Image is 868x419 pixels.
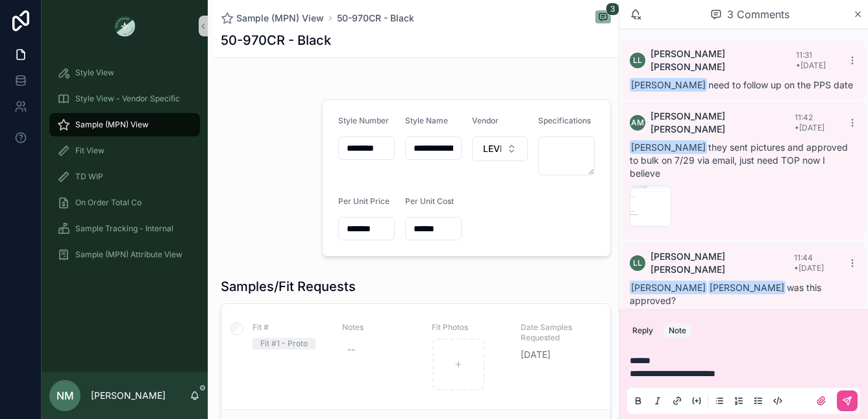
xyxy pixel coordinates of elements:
span: Style View [75,68,114,78]
span: Style Number [338,116,389,125]
a: Sample (MPN) Attribute View [49,243,200,266]
span: 11:42 • [DATE] [795,112,825,133]
span: Sample (MPN) View [236,12,324,25]
span: 11:44 • [DATE] [794,253,824,273]
img: App logo [114,16,135,36]
span: Vendor [472,116,499,125]
span: [PERSON_NAME] [PERSON_NAME] [651,47,796,73]
a: Fit View [49,139,200,162]
p: [PERSON_NAME] [91,389,166,402]
a: Style View - Vendor Specific [49,87,200,110]
span: Notes [342,322,416,333]
a: Fit #Fit #1 - ProtoNotes--Fit PhotosDate Samples Requested[DATE] [221,304,610,409]
span: Sample Tracking - Internal [75,223,173,234]
span: [PERSON_NAME] [PERSON_NAME] [651,250,794,276]
button: Select Button [472,136,528,161]
span: 11:31 • [DATE] [796,50,826,70]
a: On Order Total Co [49,191,200,214]
div: -- [347,343,355,356]
span: LL [633,258,642,268]
span: Fit # [253,322,327,333]
a: TD WIP [49,165,200,188]
div: scrollable content [42,52,208,283]
h1: Samples/Fit Requests [221,277,356,296]
h1: 50-970CR - Black [221,31,331,49]
span: 3 Comments [727,6,789,22]
span: [DATE] [521,348,595,361]
span: Fit View [75,146,105,156]
div: Note [669,325,686,336]
a: Sample (MPN) View [221,12,324,25]
span: Style Name [405,116,448,125]
span: Sample (MPN) Attribute View [75,249,182,260]
a: Sample Tracking - Internal [49,217,200,240]
span: Style View - Vendor Specific [75,94,180,104]
button: Note [663,323,691,338]
span: 3 [606,3,619,16]
span: LL [633,55,642,66]
span: NM [56,388,74,403]
span: was this approved? [630,282,821,306]
a: Sample (MPN) View [49,113,200,136]
span: Date Samples Requested [521,322,595,343]
a: Style View [49,61,200,84]
span: Per Unit Cost [405,196,454,206]
span: AM [631,118,644,128]
span: need to follow up on the PPS date [630,79,853,90]
button: 3 [595,10,611,26]
span: TD WIP [75,171,103,182]
span: On Order Total Co [75,197,142,208]
button: Reply [627,323,658,338]
span: Per Unit Price [338,196,390,206]
div: Fit #1 - Proto [260,338,308,349]
span: Specifications [538,116,591,125]
span: Fit Photos [432,322,506,333]
span: LEVER STYLE [483,142,502,155]
span: [PERSON_NAME] [708,281,786,294]
span: they sent pictures and approved to bulk on 7/29 via email, just need TOP now I believe [630,142,848,179]
span: [PERSON_NAME] [630,140,707,154]
span: [PERSON_NAME] [630,78,707,92]
span: [PERSON_NAME] [630,281,707,294]
span: [PERSON_NAME] [PERSON_NAME] [651,110,795,136]
span: Sample (MPN) View [75,120,149,130]
a: 50-970CR - Black [337,12,414,25]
